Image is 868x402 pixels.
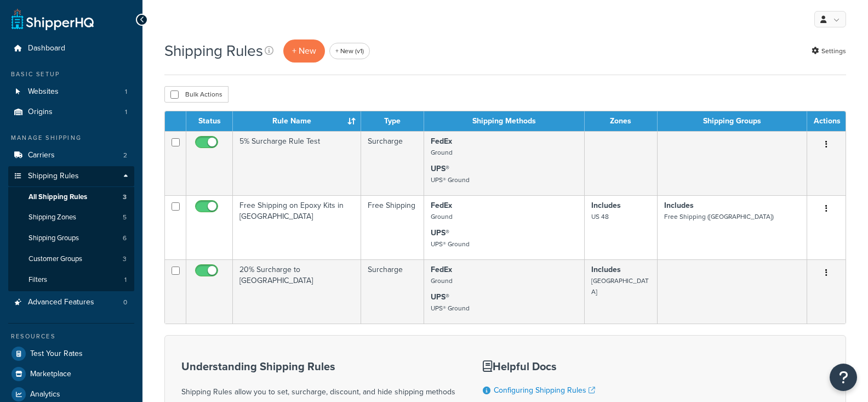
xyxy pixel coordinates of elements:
[585,111,658,131] th: Zones
[658,111,807,131] th: Shipping Groups
[233,259,361,324] td: 20% Surcharge to [GEOGRAPHIC_DATA]
[664,200,694,211] strong: Includes
[431,212,453,222] small: Ground
[125,87,127,97] span: 1
[8,102,134,122] li: Origins
[8,145,134,166] li: Carriers
[12,8,94,30] a: ShipperHQ Home
[28,192,87,202] span: All Shipping Rules
[494,384,595,396] a: Configuring Shipping Rules
[28,234,79,243] span: Shipping Groups
[186,111,233,131] th: Status
[812,43,846,59] a: Settings
[123,151,127,160] span: 2
[8,166,134,291] li: Shipping Rules
[361,259,424,324] td: Surcharge
[329,43,370,59] a: + New (v1)
[124,275,127,285] span: 1
[361,131,424,195] td: Surcharge
[431,291,449,303] strong: UPS®
[807,111,846,131] th: Actions
[164,40,263,61] h1: Shipping Rules
[123,298,127,307] span: 0
[431,264,452,275] strong: FedEx
[233,131,361,195] td: 5% Surcharge Rule Test
[8,364,134,384] a: Marketplace
[8,228,134,248] a: Shipping Groups 6
[8,228,134,248] li: Shipping Groups
[8,249,134,269] a: Customer Groups 3
[8,344,134,364] a: Test Your Rates
[28,107,53,117] span: Origins
[431,303,470,313] small: UPS® Ground
[28,44,65,53] span: Dashboard
[8,133,134,143] div: Manage Shipping
[483,360,663,372] h3: Helpful Docs
[8,166,134,186] a: Shipping Rules
[123,192,127,202] span: 3
[8,102,134,122] a: Origins 1
[431,200,452,211] strong: FedEx
[8,249,134,269] li: Customer Groups
[8,270,134,290] li: Filters
[8,207,134,228] a: Shipping Zones 5
[8,145,134,166] a: Carriers 2
[28,87,59,97] span: Websites
[123,213,127,222] span: 5
[431,239,470,249] small: UPS® Ground
[591,264,621,275] strong: Includes
[123,234,127,243] span: 6
[30,349,83,359] span: Test Your Rates
[431,148,453,157] small: Ground
[431,175,470,185] small: UPS® Ground
[8,270,134,290] a: Filters 1
[8,332,134,341] div: Resources
[164,86,229,103] button: Bulk Actions
[30,370,71,379] span: Marketplace
[431,276,453,286] small: Ground
[8,70,134,79] div: Basic Setup
[28,151,55,160] span: Carriers
[28,275,47,285] span: Filters
[431,135,452,147] strong: FedEx
[8,82,134,102] li: Websites
[8,292,134,313] a: Advanced Features 0
[8,187,134,207] li: All Shipping Rules
[8,187,134,207] a: All Shipping Rules 3
[431,227,449,239] strong: UPS®
[28,213,76,222] span: Shipping Zones
[830,364,857,391] button: Open Resource Center
[664,212,774,222] small: Free Shipping ([GEOGRAPHIC_DATA])
[8,38,134,59] a: Dashboard
[591,276,649,297] small: [GEOGRAPHIC_DATA]
[28,172,79,181] span: Shipping Rules
[424,111,584,131] th: Shipping Methods
[8,82,134,102] a: Websites 1
[181,360,455,372] h3: Understanding Shipping Rules
[591,212,609,222] small: US 48
[591,200,621,211] strong: Includes
[8,292,134,313] li: Advanced Features
[8,207,134,228] li: Shipping Zones
[361,195,424,259] td: Free Shipping
[233,195,361,259] td: Free Shipping on Epoxy Kits in [GEOGRAPHIC_DATA]
[283,39,325,62] p: + New
[125,107,127,117] span: 1
[233,111,361,131] th: Rule Name : activate to sort column ascending
[28,254,82,264] span: Customer Groups
[431,163,449,174] strong: UPS®
[361,111,424,131] th: Type
[30,390,60,399] span: Analytics
[28,298,94,307] span: Advanced Features
[123,254,127,264] span: 3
